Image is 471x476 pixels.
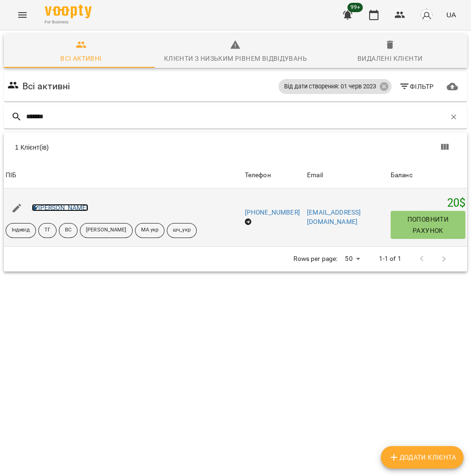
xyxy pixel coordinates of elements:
[391,170,465,181] span: Баланс
[6,170,16,181] div: ПІБ
[86,226,126,234] p: [PERSON_NAME]
[394,214,462,236] span: Поповнити рахунок
[379,254,401,264] p: 1-1 of 1
[245,170,271,181] div: Телефон
[357,53,422,64] div: Видалені клієнти
[434,136,456,159] button: Вигляд колонок
[391,211,465,239] button: Поповнити рахунок
[446,10,456,20] span: UA
[22,79,71,94] h6: Всі активні
[391,170,413,181] div: Sort
[44,226,50,234] p: ТГ
[245,170,303,181] span: Телефон
[442,6,460,23] button: UA
[307,170,323,181] div: Email
[245,209,300,216] a: [PHONE_NUMBER]
[420,8,433,22] img: avatar_s.png
[135,223,165,238] div: МА укр
[4,132,467,162] div: Table Toolbar
[141,226,159,234] p: МА укр
[60,53,101,64] div: Всі активні
[6,170,16,181] div: Sort
[6,170,241,181] span: ПІБ
[59,223,78,238] div: ВС
[278,82,382,91] span: Від дати створення: 01 черв 2023
[164,53,307,64] div: Клієнти з низьким рівнем відвідувань
[45,19,92,25] span: For Business
[65,226,71,234] p: ВС
[15,143,241,152] div: 1 Клієнт(ів)
[245,170,271,181] div: Sort
[399,81,434,92] span: Фільтр
[12,226,30,234] p: Індивід
[348,3,363,12] span: 99+
[45,5,92,18] img: Voopty Logo
[391,170,413,181] div: Баланс
[395,78,438,95] button: Фільтр
[167,223,197,238] div: шч_укр
[173,226,191,234] p: шч_укр
[38,223,57,238] div: ТГ
[307,170,323,181] div: Sort
[341,252,364,266] div: 50
[307,209,361,225] a: [EMAIL_ADDRESS][DOMAIN_NAME]
[293,254,337,264] p: Rows per page:
[391,196,465,210] h5: 20 $
[32,204,88,211] a: [PERSON_NAME]
[6,223,36,238] div: Індивід
[80,223,132,238] div: [PERSON_NAME]
[11,4,34,26] button: Menu
[307,170,387,181] span: Email
[278,79,392,94] div: Від дати створення: 01 черв 2023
